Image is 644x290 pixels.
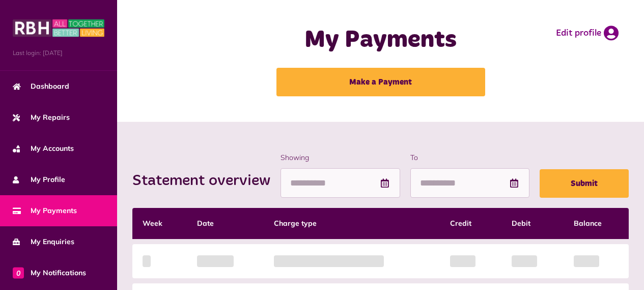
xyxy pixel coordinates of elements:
span: Last login: [DATE] [13,48,104,58]
span: My Enquiries [13,236,74,247]
h1: My Payments [259,25,502,55]
span: My Repairs [13,112,70,123]
span: My Payments [13,205,77,216]
a: Make a Payment [276,68,485,96]
span: Dashboard [13,81,69,92]
span: 0 [13,267,24,278]
a: Edit profile [556,25,619,41]
span: My Notifications [13,268,86,278]
span: My Profile [13,174,65,185]
span: My Accounts [13,143,74,154]
img: MyRBH [13,18,104,38]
